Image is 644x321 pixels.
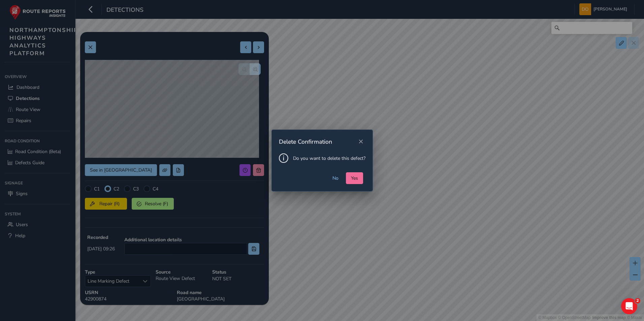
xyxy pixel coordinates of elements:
button: No [327,172,344,184]
button: Close [356,137,365,146]
span: Yes [351,175,358,181]
iframe: Intercom live chat [621,298,637,314]
span: 2 [635,298,640,304]
span: Do you want to delete this defect? [293,155,365,162]
div: Delete Confirmation [279,138,356,146]
span: No [332,175,339,181]
button: Yes [346,172,363,184]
